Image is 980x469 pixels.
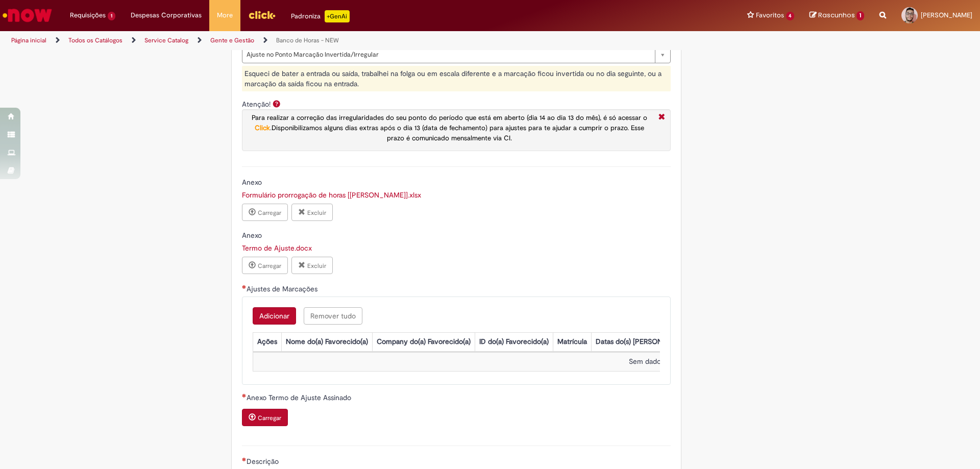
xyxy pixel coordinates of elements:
span: Somente leitura - Anexo [242,178,264,187]
a: Banco de Horas - NEW [276,36,339,44]
a: Download de Formulário prorrogação de horas [Jornada dobrada].xlsx [242,190,421,200]
th: Nome do(a) Favorecido(a) [281,332,372,351]
label: Atenção! [242,100,271,109]
span: Somente leitura - Anexo [242,231,264,240]
span: 1 [856,11,864,20]
span: More [217,10,233,20]
th: Ações [253,332,281,351]
span: Favoritos [756,10,784,20]
span: 1 [108,12,115,20]
span: Requisições [70,10,106,20]
span: Descrição [247,457,281,466]
button: Add a row for Ajustes de Marcações [253,307,296,325]
div: Padroniza [291,10,350,22]
span: Anexo Termo de Ajuste Assinado [247,393,353,402]
i: Fechar More information Por question_atencao_ajuste_ponto_aberto [656,112,668,123]
ul: Trilhas de página [8,31,646,50]
span: . [252,113,647,142]
a: Download de Termo de Ajuste.docx [242,243,312,253]
th: ID do(a) Favorecido(a) [475,332,553,351]
a: Rascunhos [810,11,864,20]
img: click_logo_yellow_360x200.png [248,7,276,22]
span: [PERSON_NAME] [921,11,972,19]
span: Ajustes de Marcações [247,284,320,293]
small: Carregar [258,414,281,422]
button: Carregar anexo de Anexo Termo de Ajuste Assinado Required [242,409,288,426]
span: Despesas Corporativas [131,10,202,20]
div: Esqueci de bater a entrada ou saída, trabalhei na folga ou em escala diferente e a marcação ficou... [242,66,671,91]
a: Gente e Gestão [210,36,254,44]
a: Todos os Catálogos [68,36,122,44]
span: Necessários [242,457,247,461]
span: Rascunhos [818,10,855,20]
span: Ajuda para Atenção! [271,100,283,108]
span: Disponibilizamos alguns dias extras após o dia 13 (data de fechamento) para ajustes para te ajuda... [272,124,644,142]
img: ServiceNow [1,5,54,26]
a: Click [255,124,270,132]
span: Ajuste no Ponto Marcação Invertida/Irregular [247,46,650,63]
span: Necessários [242,285,247,289]
a: Service Catalog [144,36,188,44]
th: Matrícula [553,332,591,351]
span: Necessários [242,393,247,398]
a: Página inicial [11,36,46,44]
th: Company do(a) Favorecido(a) [372,332,475,351]
th: Datas do(s) [PERSON_NAME](s) [591,332,700,351]
span: Para realizar a correção das irregularidades do seu ponto do período que está em aberto (dia 14 a... [252,113,647,122]
span: 4 [786,12,795,20]
p: +GenAi [325,10,350,22]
